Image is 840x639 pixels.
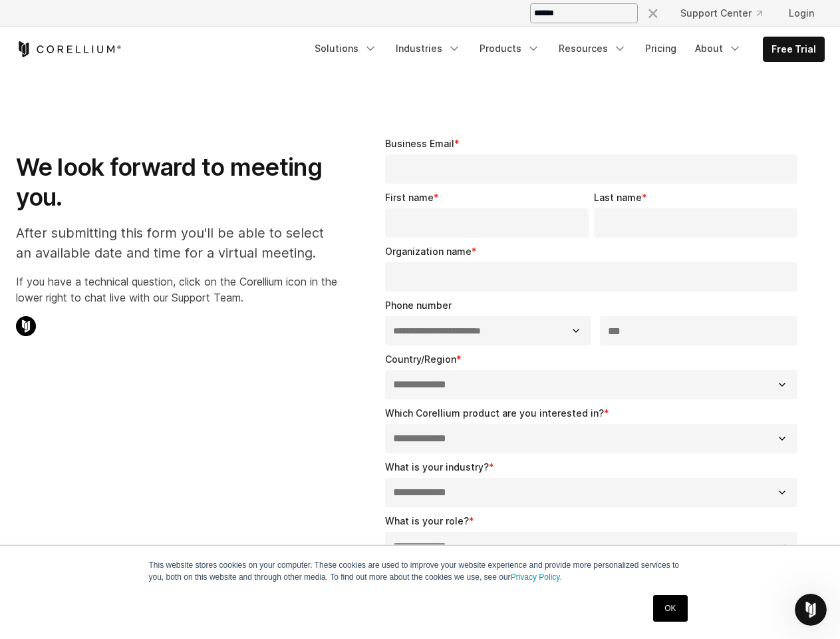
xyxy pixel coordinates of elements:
[385,353,456,365] span: Country/Region
[388,37,469,61] a: Industries
[16,41,122,57] a: Corellium Home
[640,1,664,25] button: Search
[764,37,824,61] a: Free Trial
[511,572,562,582] a: Privacy Policy.
[778,1,825,25] a: Login
[551,37,634,61] a: Resources
[16,152,337,212] h1: We look forward to meeting you.
[307,37,385,61] a: Solutions
[594,192,642,203] span: Last name
[646,2,660,22] div: ×
[149,559,692,583] p: This website stores cookies on your computer. These cookies are used to improve your website expe...
[670,1,773,25] a: Support Center
[16,223,337,263] p: After submitting this form you'll be able to select an available date and time for a virtual meet...
[385,515,469,527] span: What is your role?
[16,274,337,306] p: If you have a technical question, click on the Corellium icon in the lower right to chat live wit...
[795,594,827,626] iframe: Intercom live chat
[472,37,548,61] a: Products
[630,1,825,25] div: Navigation Menu
[385,300,452,311] span: Phone number
[385,407,604,419] span: Which Corellium product are you interested in?
[637,37,684,61] a: Pricing
[653,595,687,622] a: OK
[385,138,454,149] span: Business Email
[385,246,472,257] span: Organization name
[16,316,36,336] img: Corellium Chat Icon
[385,461,489,473] span: What is your industry?
[687,37,750,61] a: About
[385,192,434,203] span: First name
[307,37,825,62] div: Navigation Menu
